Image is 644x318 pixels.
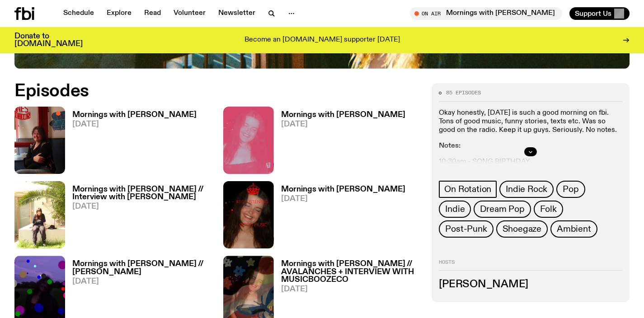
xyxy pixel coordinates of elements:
span: Support Us [575,9,611,18]
h3: Mornings with [PERSON_NAME] [281,111,405,119]
a: Mornings with [PERSON_NAME][DATE] [274,111,405,174]
a: Folk [534,201,563,218]
button: On AirMornings with [PERSON_NAME] [410,7,562,20]
p: Okay honestly, [DATE] is such a good morning on fbi. Tons of good music, funny stories, texts etc... [439,108,622,135]
span: [DATE] [72,278,212,285]
a: Ambient [550,220,597,238]
span: Dream Pop [480,204,524,214]
h3: Mornings with [PERSON_NAME] [281,186,405,193]
span: 85 episodes [446,90,481,95]
a: Dream Pop [474,201,531,218]
a: Explore [101,7,137,20]
a: Shoegaze [496,220,548,238]
span: Indie Rock [506,184,547,194]
a: Mornings with [PERSON_NAME][DATE] [274,186,405,248]
a: Pop [556,181,585,198]
a: Indie [439,201,471,218]
button: Support Us [569,7,630,20]
h2: Episodes [14,83,421,99]
span: [DATE] [72,203,212,210]
a: Newsletter [213,7,261,20]
h3: Mornings with [PERSON_NAME] [72,111,197,119]
h3: [PERSON_NAME] [439,280,622,290]
span: Indie [445,204,465,214]
span: Post-Punk [445,224,487,234]
span: Shoegaze [503,224,541,234]
a: Mornings with [PERSON_NAME] // Interview with [PERSON_NAME][DATE] [65,186,212,248]
h3: Mornings with [PERSON_NAME] // Interview with [PERSON_NAME] [72,186,212,201]
a: Indie Rock [499,181,554,198]
span: [DATE] [281,121,405,128]
a: Mornings with [PERSON_NAME][DATE] [65,111,197,174]
a: Schedule [58,7,99,20]
span: [DATE] [281,285,421,293]
h3: Donate to [DOMAIN_NAME] [14,33,83,48]
a: Post-Punk [439,220,493,238]
h2: Hosts [439,259,622,270]
a: On Rotation [439,181,497,198]
span: [DATE] [72,121,197,128]
a: Read [139,7,166,20]
p: Become an [DOMAIN_NAME] supporter [DATE] [244,36,400,44]
span: Pop [563,184,578,194]
h3: Mornings with [PERSON_NAME] // [PERSON_NAME] [72,260,212,276]
span: Ambient [557,224,591,234]
span: [DATE] [281,195,405,203]
span: On Rotation [444,184,491,194]
a: Volunteer [168,7,211,20]
span: Folk [540,204,557,214]
h3: Mornings with [PERSON_NAME] // AVALANCHES + INTERVIEW WITH MUSICBOOZECO [281,260,421,283]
